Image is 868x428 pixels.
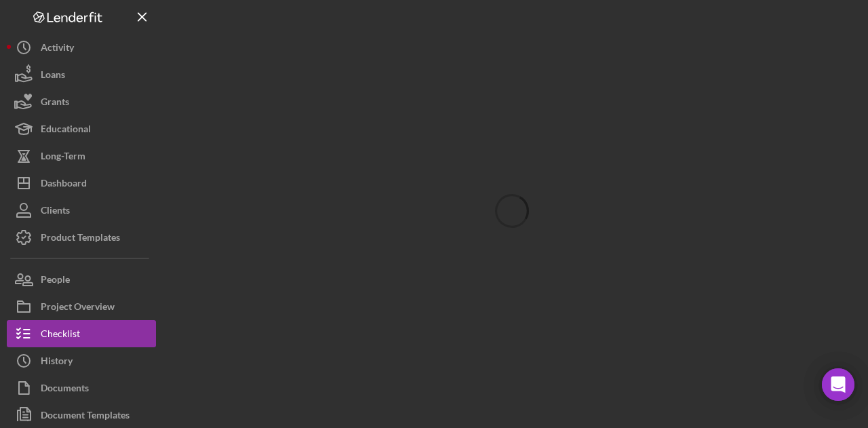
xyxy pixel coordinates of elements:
[41,224,120,254] div: Product Templates
[7,197,156,224] button: Clients
[7,34,156,61] button: Activity
[41,170,87,200] div: Dashboard
[41,61,65,92] div: Loans
[41,347,73,378] div: History
[41,320,80,351] div: Checklist
[7,224,156,251] button: Product Templates
[7,374,156,402] button: Documents
[7,293,156,320] button: Project Overview
[41,115,91,146] div: Educational
[7,170,156,197] button: Dashboard
[41,197,70,227] div: Clients
[41,142,85,173] div: Long-Term
[7,347,156,374] button: History
[41,34,74,64] div: Activity
[7,61,156,88] button: Loans
[41,266,70,296] div: People
[41,374,89,405] div: Documents
[41,88,69,119] div: Grants
[7,115,156,142] button: Educational
[7,142,156,170] button: Long-Term
[822,368,854,401] div: Open Intercom Messenger
[41,293,115,324] div: Project Overview
[7,88,156,115] button: Grants
[7,266,156,293] button: People
[7,320,156,347] button: Checklist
